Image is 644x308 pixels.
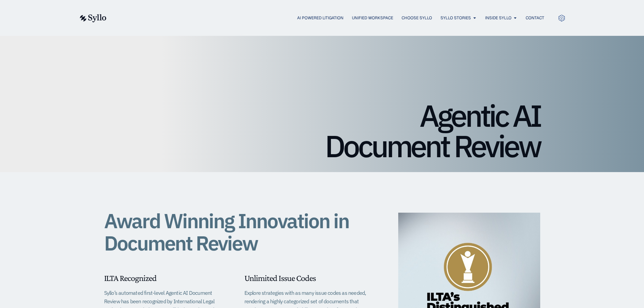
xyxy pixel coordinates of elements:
a: Inside Syllo [485,15,511,21]
a: Syllo Stories [440,15,471,21]
h1: Award Winning Innovation in Document Review [104,210,368,254]
a: Contact [526,15,544,21]
a: Choose Syllo [402,15,432,21]
a: AI Powered Litigation [297,15,343,21]
span: ILTA Recognized [104,273,157,283]
h1: Agentic AI Document Review [104,100,540,161]
div: Menu Toggle [120,15,544,21]
img: syllo [79,14,106,22]
span: Unlimited Issue Codes [244,273,316,283]
nav: Menu [120,15,544,21]
a: Unified Workspace [352,15,393,21]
